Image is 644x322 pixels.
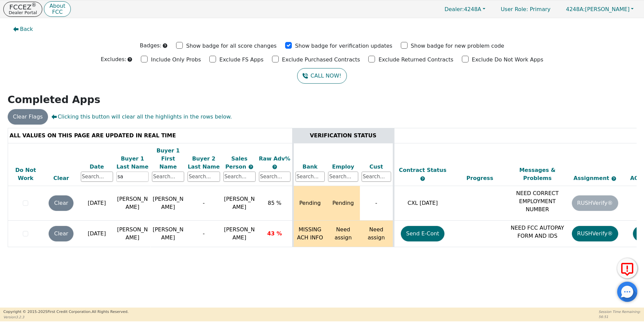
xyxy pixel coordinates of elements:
[186,42,277,50] p: Show badge for all score changes
[259,155,290,162] span: Raw Adv%
[92,310,128,314] span: All Rights Reserved.
[574,175,611,181] span: Assignment
[225,155,248,170] span: Sales Person
[296,132,391,140] div: VERIFICATION STATUS
[360,221,393,247] td: Need assign
[8,21,39,37] button: Back
[10,166,42,182] div: Do Not Work
[453,174,507,182] div: Progress
[296,172,325,182] input: Search...
[326,186,360,221] td: Pending
[494,3,557,16] p: Primary
[8,94,101,105] strong: Completed Apps
[559,4,641,14] button: 4248A:[PERSON_NAME]
[362,163,391,171] div: Cust
[393,186,451,221] td: CXL [DATE]
[444,6,481,12] span: 4248A
[297,68,346,84] button: CALL NOW!
[8,109,48,125] button: Clear Flags
[49,226,73,241] button: Clear
[293,186,326,221] td: Pending
[360,186,393,221] td: -
[187,172,220,182] input: Search...
[494,3,557,16] a: User Role: Primary
[3,309,128,315] p: Copyright © 2015- 2025 First Credit Corporation.
[116,155,149,171] div: Buyer 1 Last Name
[150,186,186,221] td: [PERSON_NAME]
[9,4,37,10] p: FCCEZ
[81,172,113,182] input: Search...
[186,221,221,247] td: -
[224,196,255,210] span: [PERSON_NAME]
[45,174,77,182] div: Clear
[328,163,358,171] div: Employ
[115,186,150,221] td: [PERSON_NAME]
[152,147,184,171] div: Buyer 1 First Name
[44,1,70,17] button: AboutFCC
[3,315,128,320] p: Version 3.2.3
[293,221,326,247] td: MISSING ACH INFO
[401,226,445,241] button: Send E-Cont
[49,195,73,211] button: Clear
[186,186,221,221] td: -
[79,186,115,221] td: [DATE]
[617,258,637,278] button: Report Error to FCC
[295,42,392,50] p: Show badge for verification updates
[599,314,641,319] p: 56:51
[81,163,113,171] div: Date
[259,172,290,182] input: Search...
[510,224,565,240] p: NEED FCC AUTOPAY FORM AND IDS
[296,163,325,171] div: Bank
[20,25,33,33] span: Back
[267,230,282,237] span: 43 %
[187,155,220,171] div: Buyer 2 Last Name
[49,9,65,15] p: FCC
[328,172,358,182] input: Search...
[399,167,446,173] span: Contract Status
[437,4,492,14] button: Dealer:4248A
[362,172,391,182] input: Search...
[79,221,115,247] td: [DATE]
[501,6,528,12] span: User Role :
[566,6,630,12] span: [PERSON_NAME]
[224,226,255,241] span: [PERSON_NAME]
[152,172,184,182] input: Search...
[510,166,565,182] div: Messages & Problems
[444,6,464,12] span: Dealer:
[223,172,256,182] input: Search...
[326,221,360,247] td: Need assign
[599,309,641,314] p: Session Time Remaining:
[10,132,290,140] div: ALL VALUES ON THIS PAGE ARE UPDATED IN REAL TIME
[51,113,232,121] span: Clicking this button will clear all the highlights in the rows below.
[572,226,618,241] button: RUSHVerify®
[115,221,150,247] td: [PERSON_NAME]
[151,56,201,64] p: Include Only Probs
[510,189,565,214] p: NEED CORRECT EMPLOYMENT NUMBER
[101,55,126,63] p: Excludes:
[32,2,37,8] sup: ®
[150,221,186,247] td: [PERSON_NAME]
[116,172,149,182] input: Search...
[49,3,65,9] p: About
[282,56,360,64] p: Exclude Purchased Contracts
[3,2,42,17] button: FCCEZ®Dealer Portal
[268,200,281,206] span: 85 %
[140,42,162,50] p: Badges:
[411,42,504,50] p: Show badge for new problem code
[472,56,543,64] p: Exclude Do Not Work Apps
[219,56,264,64] p: Exclude FS Apps
[9,10,37,15] p: Dealer Portal
[566,6,585,12] span: 4248A:
[378,56,453,64] p: Exclude Returned Contracts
